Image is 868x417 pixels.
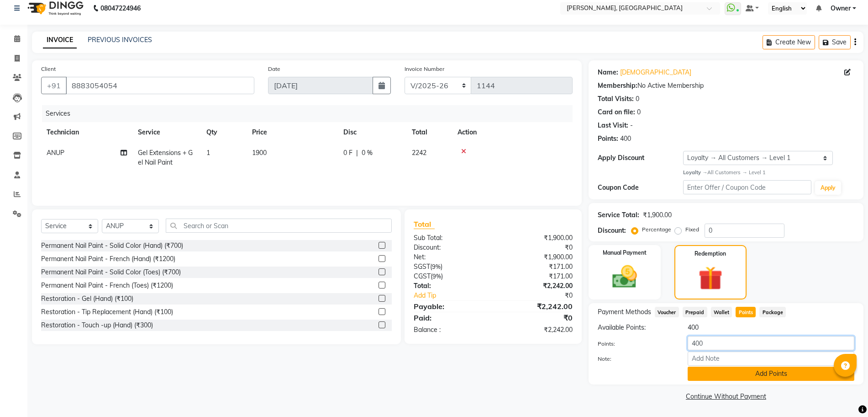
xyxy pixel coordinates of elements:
div: Permanent Nail Paint - French (Toes) (₹1200) [41,281,173,290]
div: Payable: [407,301,493,312]
div: Net: [407,252,493,262]
span: Total [414,219,435,229]
div: Restoration - Tip Replacement (Hand) (₹100) [41,307,173,317]
label: Percentage [642,225,671,234]
div: Discount: [407,243,493,252]
a: PREVIOUS INVOICES [88,36,152,44]
label: Fixed [685,225,699,234]
div: 0 [637,107,641,117]
span: Points [736,307,756,317]
div: No Active Membership [598,81,854,91]
button: Create New [763,35,815,49]
span: ANUP [47,149,64,157]
div: Points: [598,134,618,144]
div: Restoration - Touch -up (Hand) (₹300) [41,321,153,330]
a: [DEMOGRAPHIC_DATA] [620,68,691,77]
div: ₹2,242.00 [493,281,579,291]
div: Membership: [598,81,637,91]
span: 9% [432,273,441,280]
input: Points [688,336,854,350]
span: Gel Extensions + Gel Nail Paint [138,149,193,166]
span: Wallet [711,307,732,317]
label: Invoice Number [405,65,444,73]
span: | [356,148,358,158]
div: Sub Total: [407,233,493,243]
div: Coupon Code [598,183,683,192]
span: Voucher [655,307,679,317]
div: 0 [636,94,639,104]
div: Name: [598,68,618,77]
span: 9% [432,263,441,270]
img: _cash.svg [605,262,645,291]
span: Package [759,307,786,317]
label: Redemption [694,250,726,258]
span: Owner [831,4,851,13]
div: ₹2,242.00 [493,301,579,312]
span: 2242 [412,149,426,157]
span: Prepaid [683,307,707,317]
input: Search or Scan [166,219,392,233]
div: Total Visits: [598,94,634,104]
div: Balance : [407,325,493,335]
div: 400 [681,323,861,332]
div: Permanent Nail Paint - French (Hand) (₹1200) [41,254,175,264]
div: ₹0 [493,312,579,323]
div: ₹0 [507,291,579,300]
div: All Customers → Level 1 [683,169,854,176]
th: Action [452,122,573,143]
label: Manual Payment [603,249,647,257]
div: Apply Discount [598,153,683,163]
div: ₹171.00 [493,272,579,281]
span: 1900 [252,149,267,157]
div: - [630,121,633,130]
strong: Loyalty → [683,169,707,176]
div: ₹0 [493,243,579,252]
input: Add Note [688,352,854,366]
div: Total: [407,281,493,291]
span: CGST [414,272,431,280]
a: INVOICE [43,32,77,48]
div: Restoration - Gel (Hand) (₹100) [41,294,133,304]
div: ₹1,900.00 [493,252,579,262]
label: Client [41,65,56,73]
th: Qty [201,122,247,143]
div: ( ) [407,272,493,281]
div: Service Total: [598,210,639,220]
div: Last Visit: [598,121,628,130]
div: Services [42,105,579,122]
a: Continue Without Payment [590,392,862,401]
button: Apply [815,181,841,195]
img: _gift.svg [691,263,730,293]
span: Payment Methods [598,307,651,317]
div: Discount: [598,226,626,235]
span: SGST [414,262,430,271]
span: 0 % [362,148,373,158]
div: ₹1,900.00 [493,233,579,243]
div: Available Points: [591,323,681,332]
div: Permanent Nail Paint - Solid Color (Hand) (₹700) [41,241,183,251]
div: Card on file: [598,107,635,117]
div: ₹1,900.00 [643,210,672,220]
th: Technician [41,122,132,143]
a: Add Tip [407,291,508,300]
input: Search by Name/Mobile/Email/Code [66,77,254,94]
div: Permanent Nail Paint - Solid Color (Toes) (₹700) [41,267,181,277]
label: Date [268,65,280,73]
th: Disc [338,122,406,143]
div: ( ) [407,262,493,272]
div: 400 [620,134,631,144]
label: Note: [591,355,681,363]
input: Enter Offer / Coupon Code [683,180,811,194]
th: Total [406,122,452,143]
th: Service [132,122,201,143]
button: Save [819,35,851,49]
span: 0 F [343,148,352,158]
div: ₹2,242.00 [493,325,579,335]
span: 1 [206,149,210,157]
div: Paid: [407,312,493,323]
label: Points: [591,340,681,348]
div: ₹171.00 [493,262,579,272]
button: Add Points [688,367,854,381]
th: Price [247,122,338,143]
button: +91 [41,77,67,94]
